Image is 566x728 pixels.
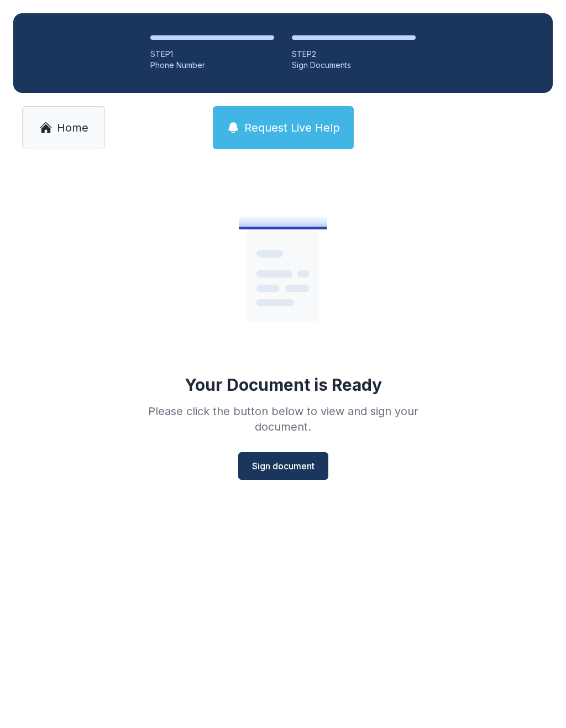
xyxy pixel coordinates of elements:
[185,375,382,395] div: Your Document is Ready
[292,60,416,71] div: Sign Documents
[150,60,274,71] div: Phone Number
[57,120,88,135] span: Home
[124,404,442,434] div: Please click the button below to view and sign your document.
[292,49,416,60] div: STEP 2
[252,459,315,473] span: Sign document
[244,120,340,135] span: Request Live Help
[150,49,274,60] div: STEP 1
